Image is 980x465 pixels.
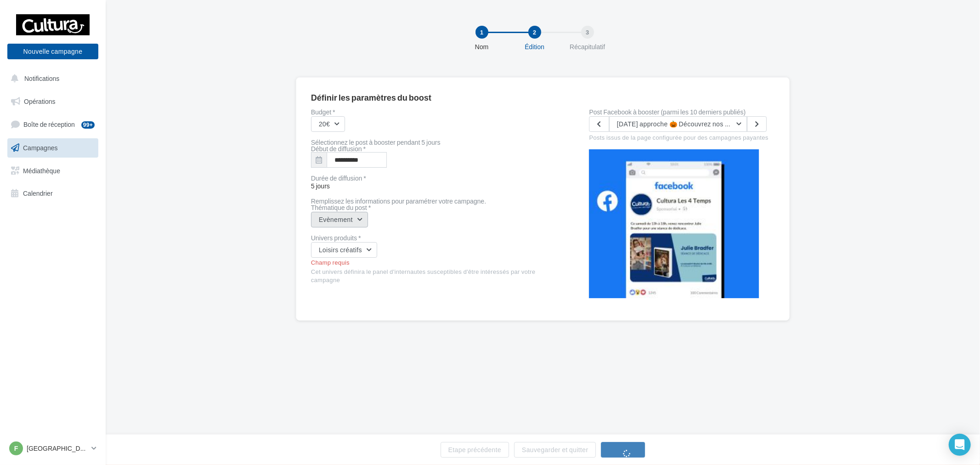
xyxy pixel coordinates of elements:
[609,116,747,132] button: [DATE] approche 🎃 Découvrez nos inspirations en magasin pour créer votre déco de A à Z !
[311,116,345,132] button: 20€
[311,235,560,241] div: Univers produits *
[24,97,55,105] span: Opérations
[311,175,560,190] span: 5 jours
[311,198,560,204] div: Remplissez les informations pour paramétrer votre campagne.
[6,184,100,203] a: Calendrier
[311,139,560,146] div: Sélectionnez le post à booster pendant 5 jours
[27,444,88,453] p: [GEOGRAPHIC_DATA]
[441,442,509,458] button: Etape précédente
[949,434,971,456] div: Open Intercom Messenger
[23,166,60,174] span: Médiathèque
[6,69,96,88] button: Notifications
[311,242,377,258] button: Loisirs créatifs
[514,442,596,458] button: Sauvegarder et quitter
[14,444,18,453] span: F
[589,132,775,142] div: Posts issus de la page configurée pour des campagnes payantes
[311,109,560,115] label: Budget *
[589,109,775,115] label: Post Facebook à booster (parmi les 10 derniers publiés)
[23,120,75,128] span: Boîte de réception
[24,74,59,82] span: Notifications
[617,120,890,128] span: [DATE] approche 🎃 Découvrez nos inspirations en magasin pour créer votre déco de A à Z !
[311,175,560,181] div: Durée de diffusion *
[6,138,100,158] a: Campagnes
[6,92,100,111] a: Opérations
[6,161,100,181] a: Médiathèque
[581,26,594,39] div: 3
[476,26,488,39] div: 1
[23,189,53,197] span: Calendrier
[311,204,560,211] div: Thématique du post *
[528,26,541,39] div: 2
[7,44,98,59] button: Nouvelle campagne
[311,268,560,284] div: Cet univers définira le panel d'internautes susceptibles d'être intéressés par votre campagne
[311,93,431,102] div: Définir les paramètres du boost
[505,42,564,51] div: Édition
[23,144,58,152] span: Campagnes
[311,146,366,152] label: Début de diffusion *
[6,114,100,134] a: Boîte de réception99+
[558,42,617,51] div: Récapitulatif
[7,440,98,457] a: F [GEOGRAPHIC_DATA]
[81,121,95,129] div: 99+
[311,259,560,267] div: Champ requis
[453,42,511,51] div: Nom
[589,149,759,298] img: operation-preview
[311,212,368,227] button: Evènement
